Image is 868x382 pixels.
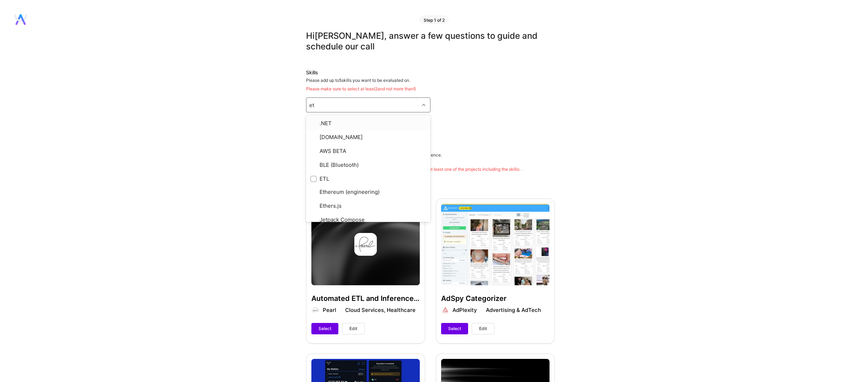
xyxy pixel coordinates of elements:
div: [DOMAIN_NAME] [310,133,426,142]
div: .NET [310,120,426,128]
button: Edit [472,323,494,334]
span: Select [318,325,331,332]
div: ETL [310,175,426,182]
div: Ethers.js [310,202,426,210]
button: Select [441,323,468,334]
div: Skills [306,69,555,76]
div: Jetpack Compose [310,216,426,224]
span: Edit [349,325,357,332]
button: Select [311,323,338,334]
i: icon Chevron [422,103,425,107]
span: Select [448,325,461,332]
div: Hi [PERSON_NAME] , answer a few questions to guide and schedule our call [306,31,555,52]
div: Please make sure to select at least 2 and not more than 5 [306,86,555,92]
button: Edit [342,323,365,334]
span: Edit [479,325,487,332]
div: AWS BETA [310,147,426,155]
div: Ethereum (engineering) [310,188,426,196]
div: Please add up to 5 skills you want to be evaluated on. [306,78,555,92]
div: BLE (Bluetooth) [310,161,426,169]
div: Step 1 of 2 [419,15,449,24]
